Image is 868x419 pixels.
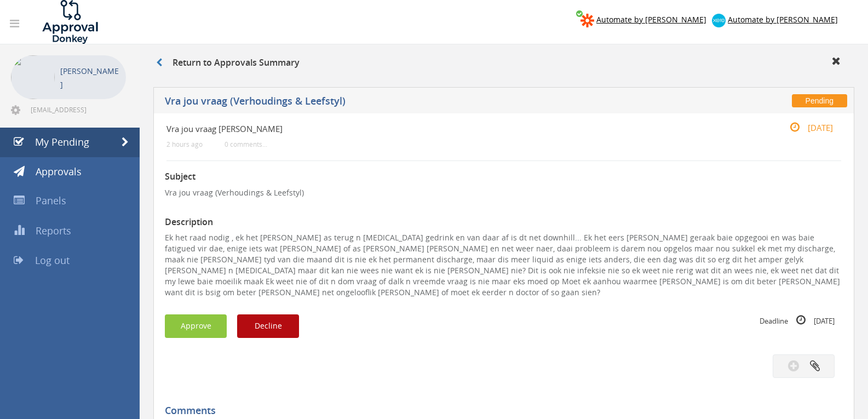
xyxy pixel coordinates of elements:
small: [DATE] [778,122,833,134]
small: Deadline [DATE] [760,314,835,326]
span: Log out [35,254,70,267]
h5: Vra jou vraag (Verhoudings & Leefstyl) [165,96,641,110]
button: Decline [237,314,299,338]
p: Ek het raad nodig , ek het [PERSON_NAME] as terug n [MEDICAL_DATA] gedrink en van daar af is dt n... [165,232,843,298]
h5: Comments [165,405,835,416]
span: Automate by [PERSON_NAME] [596,14,706,25]
span: Panels [36,194,66,207]
h4: Vra jou vraag [PERSON_NAME] [166,124,729,134]
span: Pending [792,94,847,107]
span: [EMAIL_ADDRESS][DOMAIN_NAME] [31,105,124,114]
img: zapier-logomark.png [580,14,594,27]
span: Approvals [36,165,82,178]
h3: Return to Approvals Summary [156,58,300,68]
small: 2 hours ago [166,140,203,148]
h3: Subject [165,172,843,182]
small: 0 comments... [225,140,267,148]
span: Automate by [PERSON_NAME] [728,14,838,25]
span: Reports [36,224,71,237]
p: [PERSON_NAME] [60,64,120,91]
img: xero-logo.png [712,14,726,27]
span: My Pending [35,135,89,148]
h3: Description [165,217,843,227]
button: Approve [165,314,227,338]
p: Vra jou vraag (Verhoudings & Leefstyl) [165,187,843,198]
